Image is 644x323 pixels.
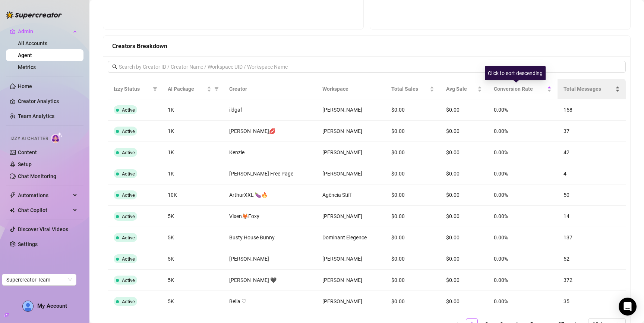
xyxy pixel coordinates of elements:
td: 0.00% [488,121,558,142]
a: Agent [18,52,32,58]
span: ildgaf [229,107,242,113]
div: Click to sort descending [485,66,546,80]
td: 1K [162,142,223,163]
td: 35 [558,291,626,312]
span: [PERSON_NAME] [322,256,362,262]
td: $0.00 [440,184,487,206]
td: 4 [558,163,626,184]
span: search [112,64,117,69]
td: 158 [558,99,626,121]
td: 0.00% [488,291,558,312]
td: 37 [558,121,626,142]
td: 10K [162,184,223,206]
span: Active [122,107,135,113]
span: Avg Sale [446,85,476,93]
td: 0.00% [488,99,558,121]
a: Setup [18,161,32,167]
th: Avg Sale [440,79,487,99]
span: [PERSON_NAME] Free Page [229,171,293,177]
td: 14 [558,206,626,227]
span: Automations [18,189,71,201]
span: Dominant Elegence [322,235,367,240]
td: $0.00 [385,206,440,227]
span: [PERSON_NAME] [322,107,362,113]
div: Creators Breakdown [112,41,621,51]
span: Total Sales [391,85,428,93]
span: Chat Copilot [18,204,71,216]
td: 137 [558,227,626,248]
span: filter [214,87,219,91]
span: My Account [37,302,67,309]
a: All Accounts [18,40,47,46]
span: crown [10,28,16,34]
span: Active [122,128,135,134]
span: Active [122,171,135,177]
span: [PERSON_NAME]💋 [229,128,275,134]
td: 1K [162,121,223,142]
a: Team Analytics [18,113,54,119]
td: $0.00 [385,184,440,206]
td: $0.00 [385,142,440,163]
td: 42 [558,142,626,163]
td: $0.00 [385,99,440,121]
td: 0.00% [488,163,558,184]
span: build [4,313,9,318]
td: 52 [558,248,626,270]
a: Content [18,149,37,155]
th: Conversion Rate [488,79,558,99]
td: 5K [162,270,223,291]
td: $0.00 [385,270,440,291]
input: Search by Creator ID / Creator Name / Workspace UID / Workspace Name [119,63,615,71]
td: $0.00 [385,163,440,184]
span: Active [122,277,135,283]
th: Creator [223,79,316,99]
td: $0.00 [385,248,440,270]
a: Settings [18,241,38,247]
td: 0.00% [488,227,558,248]
span: [PERSON_NAME] [322,277,362,283]
td: 5K [162,206,223,227]
a: Creator Analytics [18,95,78,107]
span: Active [122,192,135,198]
th: Workspace [316,79,385,99]
td: $0.00 [440,142,487,163]
span: thunderbolt [10,192,16,198]
a: Metrics [18,64,36,70]
span: [PERSON_NAME] [229,256,269,262]
td: $0.00 [385,291,440,312]
td: $0.00 [440,227,487,248]
a: Discover Viral Videos [18,226,68,232]
td: $0.00 [440,248,487,270]
td: 0.00% [488,206,558,227]
span: [PERSON_NAME] [322,213,362,219]
td: 50 [558,184,626,206]
img: AD_cMMTxCeTpmN1d5MnKJ1j-_uXZCpTKapSSqNGg4PyXtR_tCW7gZXTNmFz2tpVv9LSyNV7ff1CaS4f4q0HLYKULQOwoM5GQR... [23,301,33,311]
div: Open Intercom Messenger [619,298,637,316]
span: Active [122,214,135,219]
th: Total Sales [385,79,440,99]
span: AI Package [168,85,205,93]
span: ArthurXXL 🍆🔥 [229,192,268,198]
td: $0.00 [440,99,487,121]
span: Conversion Rate [494,85,546,93]
td: 5K [162,248,223,270]
th: AI Package [162,79,223,99]
span: Active [122,150,135,155]
th: Total Messages [558,79,626,99]
span: filter [151,83,159,94]
td: $0.00 [385,227,440,248]
span: Izzy AI Chatter [10,135,48,142]
span: Bella ♡ [229,298,246,304]
a: Chat Monitoring [18,173,56,179]
td: 0.00% [488,248,558,270]
td: $0.00 [440,121,487,142]
td: 5K [162,291,223,312]
span: [PERSON_NAME] [322,171,362,177]
a: Home [18,83,32,89]
img: Chat Copilot [10,208,15,213]
img: AI Chatter [51,132,63,143]
span: [PERSON_NAME] [322,149,362,155]
span: Admin [18,25,71,37]
td: $0.00 [440,270,487,291]
span: Busty House Bunny [229,235,275,240]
